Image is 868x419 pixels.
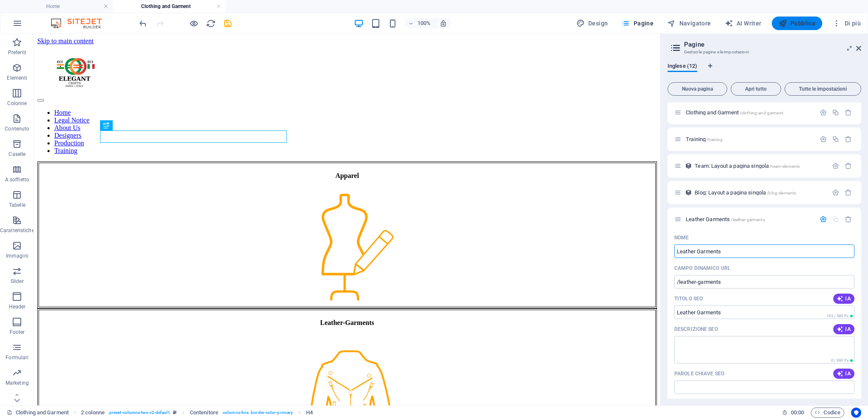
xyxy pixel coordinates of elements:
div: Duplicato [832,136,839,143]
span: . columns-box .border-color-primary [222,408,293,418]
span: Pubblica [779,19,816,28]
button: Codice [811,408,844,418]
span: Tutte le impostazioni [788,86,857,92]
button: AI Writer [721,17,765,30]
div: Impostazioni [832,189,839,196]
span: IA [837,326,851,333]
span: Codice [815,408,840,418]
span: IA [837,370,851,377]
button: save [223,18,233,28]
button: Navigatore [664,17,714,30]
button: IA [833,369,854,379]
span: /training [707,137,723,142]
p: Parole chiave SEO [674,370,724,377]
span: /leather-garments [731,217,765,222]
p: Header [9,303,26,310]
span: /blog-elemento [767,191,796,195]
span: 00 00 [791,408,804,418]
span: Fai clic per selezionare. Doppio clic per modificare [81,408,105,418]
span: /clothing-and-garment [740,111,783,115]
span: Team: Layout a pagina singola [695,163,800,169]
span: IA [837,295,851,302]
div: Blog: Layout a pagina singola/blog-elemento [692,190,828,195]
div: Clothing and Garment/clothing-and-garment [683,110,815,115]
span: Lunghezza in pixel calcolata nei risultati di ricerca [829,358,854,364]
p: Immagini [6,253,28,259]
input: Il titolo della pagina nei risultati di ricerca e nelle schede del browser [674,305,854,319]
button: IA [833,294,854,304]
button: reload [206,18,216,28]
p: Footer [10,329,25,336]
button: Tutte le impostazioni [785,82,861,96]
button: Pagine [618,17,657,30]
h4: Clothing and Garment [113,2,225,11]
button: Nuova pagina [668,82,727,96]
label: L'ultima parte dell'URL per questa pagina [674,265,731,272]
p: Marketing [6,380,29,386]
i: Quando ridimensioni, regola automaticamente il livello di zoom in modo che corrisponda al disposi... [440,19,447,27]
div: Schede lingua [668,63,861,79]
p: CAMPO DINAMICO URL [674,265,731,272]
p: A soffietto [5,176,29,183]
p: Nome [674,234,689,241]
img: Editor Logo [49,18,112,28]
span: Di più [832,19,861,28]
div: Rimuovi [845,109,852,116]
div: Rimuovi [845,162,852,169]
span: Pagine [621,19,654,28]
span: Fai clic per selezionare. Doppio clic per modificare [306,408,313,418]
span: Fai clic per selezionare. Doppio clic per modificare [190,408,218,418]
span: . preset-columns-two-v2-default [108,408,170,418]
p: Contenuto [5,125,29,132]
button: undo [138,18,148,28]
button: Di più [829,17,864,30]
h3: Gestsci le pagine e le impostazioni [684,48,844,56]
div: Team: Layout a pagina singola/team-elemento [692,163,828,169]
span: AI Writer [725,19,762,28]
div: Impostazioni [820,136,827,143]
textarea: Il testo nei risultati di ricerca e nei social media [674,336,854,364]
p: Slider [11,278,24,285]
span: Apri tutto [734,86,777,92]
div: Impostazioni [820,109,827,116]
p: Elementi [7,75,27,81]
h2: Pagine [684,41,861,48]
span: /team-elemento [770,164,800,169]
i: Annulla: Cambia pagine (Ctrl+Z) [138,19,148,28]
label: Il titolo della pagina nei risultati di ricerca e nelle schede del browser [674,295,703,302]
button: Apri tutto [731,82,781,96]
span: : [797,409,798,416]
span: Design [576,19,608,28]
p: Formulari [6,354,28,361]
div: Rimuovi [845,189,852,196]
div: Duplicato [832,109,839,116]
h6: 100% [417,18,431,28]
button: 100% [405,18,435,28]
i: Salva (Ctrl+S) [223,19,233,28]
span: Training [686,136,723,142]
span: Leather Garments [686,216,765,222]
p: Titolo SEO [674,295,703,302]
a: Skip to main content [3,3,60,11]
i: Ricarica la pagina [206,19,216,28]
div: Training/training [683,136,815,142]
div: Questo layout viene utilizzato come modello per tutti gli elementi di questa collezione (es. post... [685,162,692,169]
p: Preferiti [8,49,26,56]
span: Nuova pagina [671,86,723,92]
div: Rimuovi [845,136,852,143]
span: Lunghezza in pixel calcolata nei risultati di ricerca [825,313,854,319]
button: Usercentrics [851,408,861,418]
span: 169 / 580 Px [826,314,849,318]
span: Navigatore [667,19,711,28]
p: Tabelle [9,202,25,208]
span: 0 / 990 Px [831,358,849,363]
label: Il testo nei risultati di ricerca e nei social media [674,326,718,333]
div: Impostazioni [820,216,827,223]
div: Rimuovi [845,216,852,223]
button: Pubblica [772,17,823,30]
div: Design (Ctrl+Alt+Y) [573,17,612,30]
div: Impostazioni [832,162,839,169]
p: Descrizione SEO [674,326,718,333]
input: L'ultima parte dell'URL per questa pagina [674,275,854,289]
p: Colonne [7,100,27,107]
